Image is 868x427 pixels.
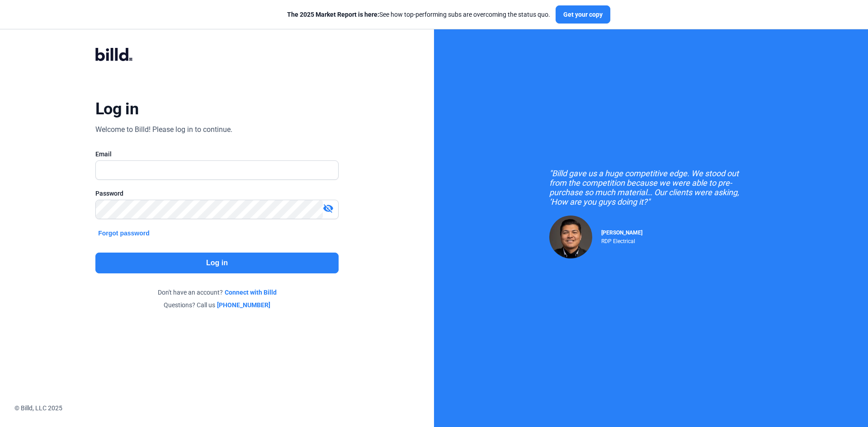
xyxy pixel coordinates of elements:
div: Log in [95,99,138,119]
div: "Billd gave us a huge competitive edge. We stood out from the competition because we were able to... [549,169,753,206]
span: The 2025 Market Report is here: [287,11,379,18]
div: Questions? Call us [95,300,339,310]
button: Forgot password [95,228,152,238]
span: [PERSON_NAME] [601,230,642,236]
div: Welcome to Billd! Please log in to continue. [95,124,232,135]
div: Email [95,150,339,159]
mat-icon: visibility_off [323,203,334,214]
div: RDP Electrical [601,236,642,244]
div: See how top-performing subs are overcoming the status quo. [287,10,550,19]
a: [PHONE_NUMBER] [217,300,270,310]
div: Don't have an account? [95,288,339,297]
button: Get your copy [556,5,610,23]
img: Raul Pacheco [549,216,592,258]
div: Password [95,189,339,198]
a: Connect with Billd [225,288,277,297]
button: Log in [95,253,339,273]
